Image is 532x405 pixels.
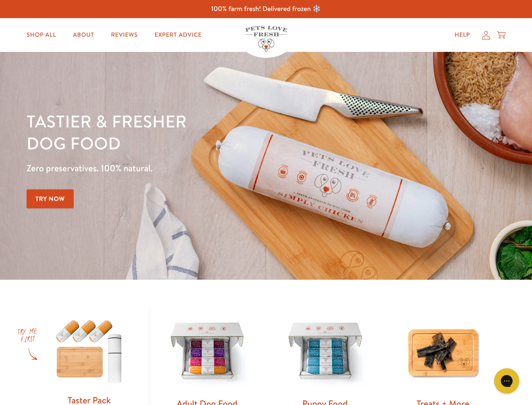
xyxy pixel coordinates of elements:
[245,26,287,51] img: Pets Love Fresh
[27,189,74,208] a: Try Now
[148,27,209,43] a: Expert Advice
[27,110,346,154] h1: Tastier & fresher dog food
[20,27,63,43] a: Shop All
[104,27,144,43] a: Reviews
[490,365,524,397] iframe: Gorgias live chat messenger
[66,27,101,43] a: About
[27,161,346,176] p: Zero preservatives. 100% natural.
[448,27,477,43] a: Help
